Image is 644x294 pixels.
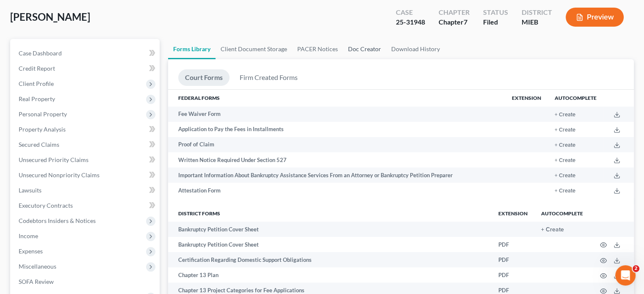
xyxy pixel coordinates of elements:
[19,95,55,102] span: Real Property
[168,205,492,222] th: District forms
[633,265,639,272] span: 2
[483,8,508,17] div: Status
[168,137,505,152] td: Proof of Claim
[12,198,160,213] a: Executory Contracts
[555,158,575,163] button: + Create
[168,168,505,183] td: Important Information About Bankruptcy Assistance Services From an Attorney or Bankruptcy Petitio...
[19,232,38,239] span: Income
[168,122,505,137] td: Application to Pay the Fees in Installments
[548,90,603,107] th: Autocomplete
[12,168,160,183] a: Unsecured Nonpriority Claims
[168,152,505,168] td: Written Notice Required Under Section 527
[439,8,470,17] div: Chapter
[12,46,160,61] a: Case Dashboard
[534,205,590,222] th: Autocomplete
[522,17,552,27] div: MIEB
[396,17,425,27] div: 25-31948
[216,39,292,59] a: Client Document Storage
[343,39,386,59] a: Doc Creator
[555,143,575,148] button: + Create
[168,39,216,59] a: Forms Library
[555,112,575,118] button: + Create
[19,49,62,57] span: Case Dashboard
[492,252,534,267] td: PDF
[492,205,534,222] th: Extension
[19,217,96,224] span: Codebtors Insiders & Notices
[168,107,505,122] td: Fee Waiver Form
[168,267,492,283] td: Chapter 13 Plan
[615,265,636,286] iframe: Intercom live chat
[19,187,41,194] span: Lawsuits
[19,110,67,118] span: Personal Property
[555,173,575,179] button: + Create
[168,237,492,252] td: Bankruptcy Petition Cover Sheet
[522,8,552,17] div: District
[12,122,160,137] a: Property Analysis
[483,17,508,27] div: Filed
[566,8,624,27] button: Preview
[168,183,505,198] td: Attestation Form
[19,80,54,87] span: Client Profile
[233,69,304,86] a: Firm Created Forms
[464,18,467,26] span: 7
[492,267,534,283] td: PDF
[19,65,55,72] span: Credit Report
[396,8,425,17] div: Case
[19,247,43,255] span: Expenses
[12,61,160,76] a: Credit Report
[19,263,56,270] span: Miscellaneous
[555,188,575,194] button: + Create
[19,141,59,148] span: Secured Claims
[19,126,66,133] span: Property Analysis
[19,171,100,179] span: Unsecured Nonpriority Claims
[168,90,505,107] th: Federal Forms
[12,152,160,168] a: Unsecured Priority Claims
[541,227,564,233] button: + Create
[168,252,492,267] td: Certification Regarding Domestic Support Obligations
[505,90,548,107] th: Extension
[178,69,229,86] a: Court Forms
[12,137,160,152] a: Secured Claims
[439,17,470,27] div: Chapter
[492,237,534,252] td: PDF
[19,202,73,209] span: Executory Contracts
[10,11,90,23] span: [PERSON_NAME]
[12,183,160,198] a: Lawsuits
[555,127,575,133] button: + Create
[12,274,160,289] a: SOFA Review
[292,39,343,59] a: PACER Notices
[19,278,54,285] span: SOFA Review
[386,39,445,59] a: Download History
[168,222,492,237] td: Bankruptcy Petition Cover Sheet
[19,156,88,163] span: Unsecured Priority Claims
